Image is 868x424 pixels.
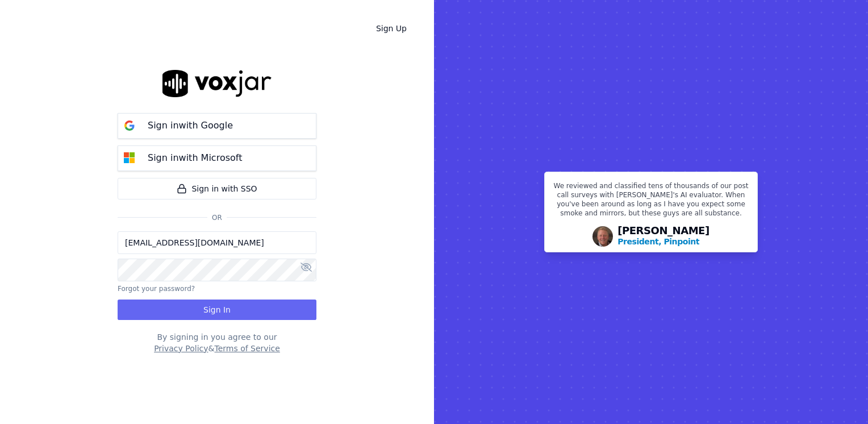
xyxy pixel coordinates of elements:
button: Sign inwith Microsoft [118,146,316,171]
button: Sign inwith Google [118,113,316,139]
img: google Sign in button [118,114,141,137]
button: Forgot your password? [118,284,195,293]
p: Sign in with Google [148,119,233,132]
img: Avatar [592,226,613,247]
div: [PERSON_NAME] [617,226,710,247]
div: By signing in you agree to our & [118,331,316,354]
p: We reviewed and classified tens of thousands of our post call surveys with [PERSON_NAME]'s AI eva... [552,181,750,222]
a: Sign Up [367,18,416,39]
input: Email [118,231,316,254]
button: Sign In [118,300,316,320]
p: President, Pinpoint [617,236,699,247]
span: Or [207,213,227,222]
a: Sign in with SSO [118,178,316,199]
img: logo [162,70,272,97]
button: Terms of Service [214,343,279,354]
p: Sign in with Microsoft [148,151,242,165]
button: Privacy Policy [154,343,208,354]
img: microsoft Sign in button [118,147,141,169]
